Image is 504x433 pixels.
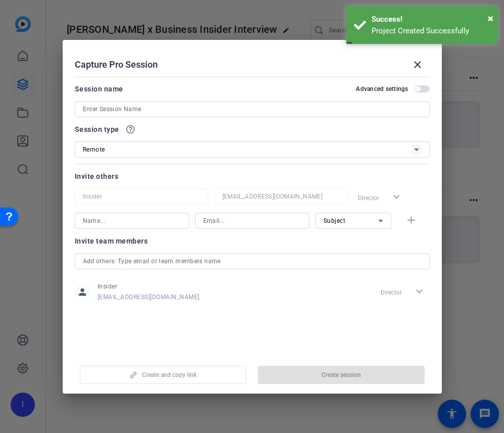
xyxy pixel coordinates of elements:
div: Success! [372,14,490,25]
mat-icon: help_outline [125,124,135,134]
mat-icon: close [411,59,424,71]
input: Name... [83,190,200,203]
div: Invite team members [75,235,430,247]
div: Capture Pro Session [75,53,430,77]
input: Email... [203,215,301,227]
span: Insider [98,282,200,291]
input: Name... [83,215,181,227]
span: Session type [75,123,119,135]
span: × [488,12,493,24]
button: Close [488,11,493,26]
input: Enter Session Name [83,103,422,115]
span: Subject [324,217,346,224]
span: Remote [83,146,105,153]
input: Add others: Type email or team members name [83,255,422,267]
div: Invite others [75,170,430,182]
mat-icon: person [75,284,90,300]
div: Project Created Successfully [372,25,490,37]
span: [EMAIL_ADDRESS][DOMAIN_NAME] [98,293,200,301]
h2: Advanced settings [356,85,408,93]
input: Email... [222,190,340,203]
div: Session name [75,83,123,95]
